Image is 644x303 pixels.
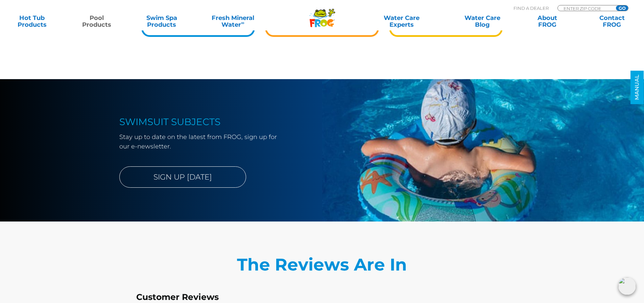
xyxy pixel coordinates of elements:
a: Water CareExperts [361,15,443,28]
a: PoolProducts [72,15,122,28]
sup: ∞ [241,20,244,25]
img: openIcon [618,277,636,295]
a: Hot TubProducts [7,15,57,28]
h5: The Reviews Are In [136,255,508,274]
a: SIGN UP [DATE] [119,166,246,188]
h4: SWIMSUIT SUBJECTS [119,116,288,127]
a: AboutFROG [522,15,572,28]
a: MANUAL [630,71,644,104]
a: Fresh MineralWater∞ [201,15,264,28]
h3: Customer Reviews [136,291,260,303]
a: ContactFROG [587,15,637,28]
input: GO [616,5,628,11]
p: Find A Dealer [514,5,549,11]
p: Stay up to date on the latest from FROG, sign up for our e-newsletter. [119,132,288,151]
input: Zip Code Form [563,5,609,11]
a: Swim SpaProducts [137,15,187,28]
a: Water CareBlog [457,15,507,28]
